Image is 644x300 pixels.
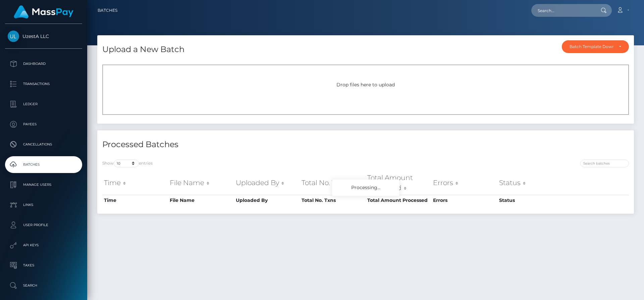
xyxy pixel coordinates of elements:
[8,139,79,149] p: Cancellations
[366,171,431,195] th: Total Amount Processed
[234,195,300,206] th: Uploaded By
[332,179,399,196] div: Processing...
[300,195,366,206] th: Total No. Txns
[8,220,79,230] p: User Profile
[8,59,79,69] p: Dashboard
[497,195,563,206] th: Status
[5,116,82,133] a: Payees
[5,237,82,254] a: API Keys
[431,195,497,206] th: Errors
[300,171,366,195] th: Total No. Txns
[562,40,629,53] button: Batch Template Download
[5,176,82,193] a: Manage Users
[366,195,431,206] th: Total Amount Processed
[102,195,168,206] th: Time
[5,55,82,72] a: Dashboard
[168,195,234,206] th: File Name
[336,82,395,88] span: Drop files here to upload
[5,76,82,92] a: Transactions
[8,79,79,89] p: Transactions
[5,277,82,294] a: Search
[8,240,79,250] p: API Keys
[102,139,361,151] h4: Processed Batches
[5,257,82,274] a: Taxes
[431,171,497,195] th: Errors
[234,171,300,195] th: Uploaded By
[98,3,117,17] a: Batches
[8,260,79,270] p: Taxes
[168,171,234,195] th: File Name
[5,96,82,113] a: Ledger
[531,4,594,17] input: Search...
[8,180,79,190] p: Manage Users
[5,33,82,39] span: UzestA LLC
[5,197,82,213] a: Links
[102,171,168,195] th: Time
[497,171,563,195] th: Status
[14,5,73,18] img: MassPay Logo
[8,31,19,42] img: UzestA LLC
[102,160,153,167] label: Show entries
[8,200,79,210] p: Links
[102,44,184,55] h4: Upload a New Batch
[8,281,79,291] p: Search
[8,99,79,109] p: Ledger
[5,136,82,153] a: Cancellations
[114,160,139,167] select: Showentries
[5,156,82,173] a: Batches
[8,119,79,129] p: Payees
[570,44,613,49] div: Batch Template Download
[5,217,82,233] a: User Profile
[8,160,79,170] p: Batches
[580,160,629,167] input: Search batches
